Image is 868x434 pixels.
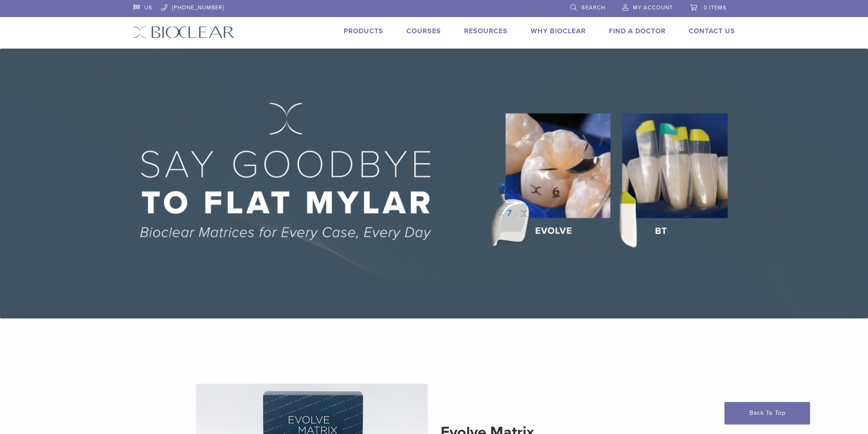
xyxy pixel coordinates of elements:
[406,27,441,35] a: Courses
[609,27,666,35] a: Find A Doctor
[133,26,234,38] img: Bioclear
[464,27,508,35] a: Resources
[704,4,727,11] span: 0 items
[633,4,673,11] span: My Account
[582,4,605,11] span: Search
[689,27,735,35] a: Contact Us
[344,27,383,35] a: Products
[725,402,810,424] a: Back To Top
[531,27,586,35] a: Why Bioclear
